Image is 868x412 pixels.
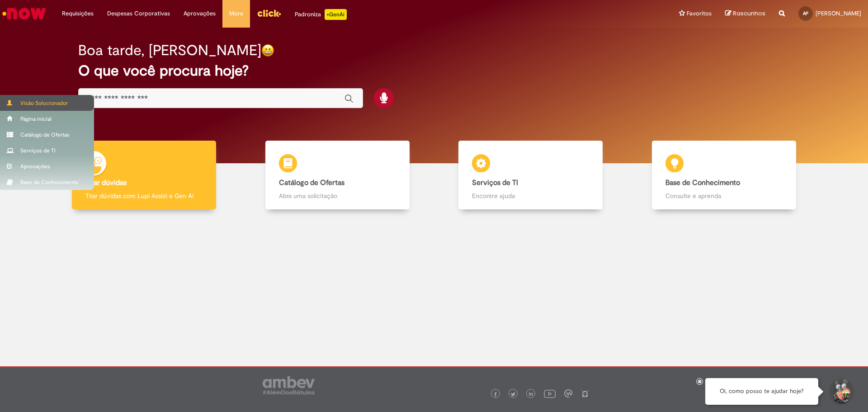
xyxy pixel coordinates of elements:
span: Favoritos [687,9,712,18]
h2: Boa tarde, [PERSON_NAME] [78,43,261,58]
img: ServiceNow [1,5,47,23]
a: Tirar dúvidas Tirar dúvidas com Lupi Assist e Gen Ai [47,141,241,210]
b: Base de Conhecimento [665,178,740,187]
img: logo_footer_workplace.png [564,389,572,398]
img: logo_footer_twitter.png [511,392,515,397]
a: Rascunhos [725,9,765,18]
img: logo_footer_naosei.png [581,389,589,398]
span: Rascunhos [733,9,765,18]
div: Padroniza [295,9,347,20]
span: More [229,9,243,18]
span: Despesas Corporativas [107,9,170,18]
p: Consulte e aprenda [665,191,783,200]
button: Iniciar Conversa de Suporte [827,378,854,405]
b: Serviços de TI [472,178,518,187]
img: happy-face.png [261,44,274,57]
img: logo_footer_facebook.png [493,392,498,397]
div: Oi, como posso te ajudar hoje? [705,378,818,405]
a: Base de Conhecimento Consulte e aprenda [627,141,821,210]
p: Abra uma solicitação [279,191,396,200]
a: Serviços de TI Encontre ajuda [434,141,627,210]
b: Tirar dúvidas [85,178,127,187]
span: AP [803,10,808,16]
img: logo_footer_linkedin.png [529,392,533,397]
p: Tirar dúvidas com Lupi Assist e Gen Ai [85,191,203,200]
img: logo_footer_ambev_rotulo_gray.png [263,376,315,394]
b: Catálogo de Ofertas [279,178,344,187]
span: [PERSON_NAME] [816,9,861,17]
img: logo_footer_youtube.png [544,388,556,399]
a: Catálogo de Ofertas Abra uma solicitação [241,141,434,210]
p: Encontre ajuda [472,191,589,200]
img: click_logo_yellow_360x200.png [257,6,281,20]
span: Aprovações [184,9,216,18]
h2: O que você procura hoje? [78,63,790,79]
span: Requisições [62,9,94,18]
p: +GenAi [325,9,347,20]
